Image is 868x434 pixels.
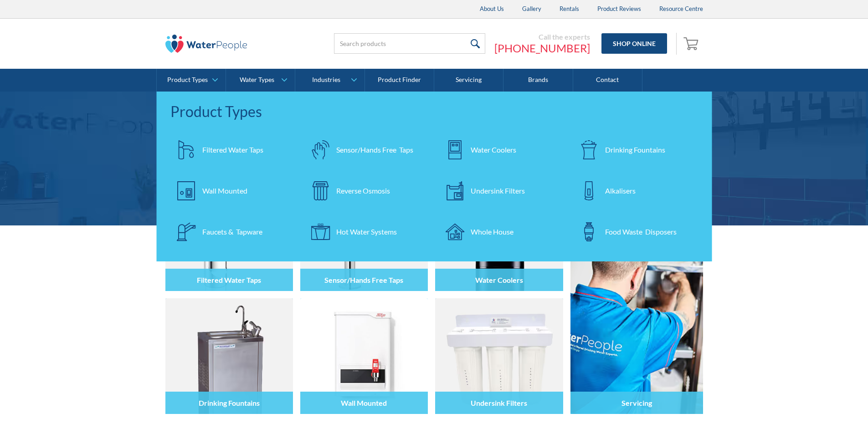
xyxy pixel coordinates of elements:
[681,33,703,55] a: Open empty cart
[434,69,503,92] a: Servicing
[573,175,699,207] a: Alkalisers
[471,144,516,155] div: Water Coolers
[605,144,665,155] div: Drinking Fountains
[226,69,295,92] a: Water Types
[157,69,226,92] a: Product Types
[605,185,636,196] div: Alkalisers
[494,41,590,55] a: [PHONE_NUMBER]
[439,175,564,207] a: Undersink Filters
[471,226,514,237] div: Whole House
[202,144,263,155] div: Filtered Water Taps
[199,398,260,407] h4: Drinking Fountains
[202,226,262,237] div: Faucets & Tapware
[570,175,703,414] a: Servicing
[621,398,652,407] h4: Servicing
[334,33,485,54] input: Search products
[304,175,430,207] a: Reverse Osmosis
[573,216,699,248] a: Food Waste Disposers
[601,33,667,54] a: Shop Online
[341,398,387,407] h4: Wall Mounted
[300,298,428,414] img: Wall Mounted
[683,36,701,51] img: shopping cart
[503,69,573,92] a: Brands
[202,185,247,196] div: Wall Mounted
[170,175,296,207] a: Wall Mounted
[295,69,364,92] a: Industries
[439,216,564,248] a: Whole House
[170,216,296,248] a: Faucets & Tapware
[494,32,590,41] div: Call the experts
[573,69,642,92] a: Contact
[439,134,564,166] a: Water Coolers
[304,134,430,166] a: Sensor/Hands Free Taps
[605,226,677,237] div: Food Waste Disposers
[336,185,390,196] div: Reverse Osmosis
[157,92,712,261] nav: Product Types
[336,226,397,237] div: Hot Water Systems
[165,298,293,414] img: Drinking Fountains
[471,185,525,196] div: Undersink Filters
[471,398,527,407] h4: Undersink Filters
[165,35,247,53] img: The Water People
[170,134,296,166] a: Filtered Water Taps
[167,76,208,84] div: Product Types
[365,69,434,92] a: Product Finder
[336,144,413,155] div: Sensor/Hands Free Taps
[240,76,274,84] div: Water Types
[304,216,430,248] a: Hot Water Systems
[170,101,699,123] div: Product Types
[435,298,563,414] img: Undersink Filters
[197,276,261,284] h4: Filtered Water Taps
[475,276,523,284] h4: Water Coolers
[312,76,340,84] div: Industries
[573,134,699,166] a: Drinking Fountains
[324,276,403,284] h4: Sensor/Hands Free Taps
